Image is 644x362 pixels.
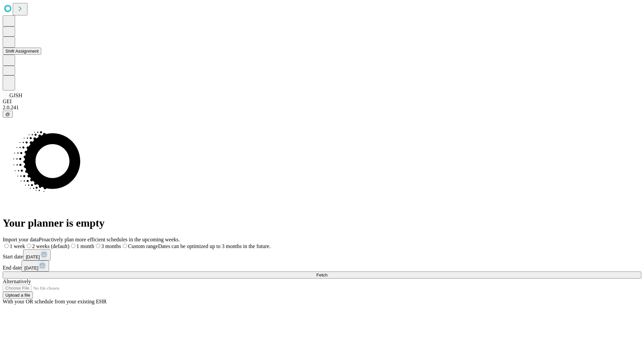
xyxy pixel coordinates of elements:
[10,243,25,249] span: 1 week
[39,237,180,242] span: Proactively plan more efficient schedules in the upcoming weeks.
[316,273,327,278] span: Fetch
[24,265,38,270] span: [DATE]
[101,243,121,249] span: 3 months
[3,279,31,284] span: Alternatively
[3,299,107,304] span: With your OR schedule from your existing EHR
[9,93,22,98] span: GJSH
[26,254,40,259] span: [DATE]
[3,105,641,111] div: 2.0.241
[3,217,641,229] h1: Your planner is empty
[76,243,94,249] span: 1 month
[3,237,39,242] span: Import your data
[5,112,10,117] span: @
[3,111,13,118] button: @
[96,244,100,248] input: 3 months
[128,243,158,249] span: Custom range
[23,249,51,260] button: [DATE]
[32,243,69,249] span: 2 weeks (default)
[3,260,641,271] div: End date
[3,292,33,299] button: Upload a file
[4,244,9,248] input: 1 week
[3,99,641,105] div: GEI
[71,244,75,248] input: 1 month
[21,260,49,271] button: [DATE]
[123,244,127,248] input: Custom rangeDates can be optimized up to 3 months in the future.
[158,243,270,249] span: Dates can be optimized up to 3 months in the future.
[3,48,41,55] button: Shift Assignment
[3,249,641,260] div: Start date
[27,244,31,248] input: 2 weeks (default)
[3,271,641,279] button: Fetch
